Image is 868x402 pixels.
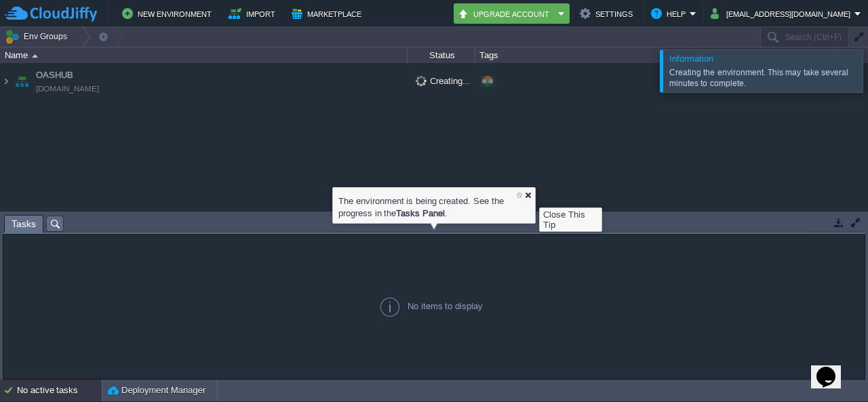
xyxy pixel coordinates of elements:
[711,5,854,22] button: [EMAIL_ADDRESS][DOMAIN_NAME]
[1,47,407,63] div: Name
[108,384,205,397] button: Deployment Manager
[36,82,99,96] span: [DOMAIN_NAME]
[1,63,12,100] img: AMDAwAAAACH5BAEAAAAALAAAAAABAAEAAAICRAEAOw==
[32,54,38,58] img: AMDAwAAAACH5BAEAAAAALAAAAAABAAEAAAICRAEAOw==
[17,380,102,401] div: No active tasks
[811,348,854,388] iframe: chat widget
[408,47,475,63] div: Status
[292,5,366,22] button: Marketplace
[476,47,692,63] div: Tags
[693,47,836,63] div: Usage
[36,68,73,82] a: OASHUB
[580,5,637,22] button: Settings
[338,195,530,220] div: The environment is being created. See the progress in the .
[5,5,97,22] img: CloudJiffy
[396,208,445,218] b: Tasks Panel
[374,292,494,323] div: No items to display
[12,63,31,100] img: AMDAwAAAACH5BAEAAAAALAAAAAABAAEAAAICRAEAOw==
[543,209,598,230] div: Close This Tip
[12,216,36,233] span: Tasks
[122,5,216,22] button: New Environment
[229,5,279,22] button: Import
[5,27,72,46] button: Env Groups
[458,5,554,22] button: Upgrade Account
[416,76,471,86] span: Creating...
[651,5,690,22] button: Help
[669,54,713,64] span: Information
[669,67,859,89] div: Creating the environment. This may take several minutes to complete.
